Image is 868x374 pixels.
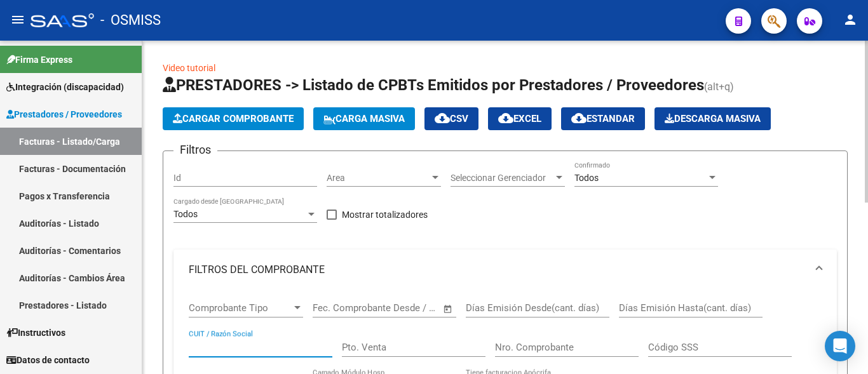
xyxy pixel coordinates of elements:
span: Todos [574,173,599,183]
div: Open Intercom Messenger [825,331,855,361]
button: Descarga Masiva [654,107,771,130]
input: End date [365,302,427,314]
span: Mostrar totalizadores [342,207,428,222]
button: Cargar Comprobante [163,107,304,130]
span: Prestadores / Proveedores [6,107,122,121]
span: Cargar Comprobante [173,113,294,124]
h3: Filtros [173,141,217,159]
mat-icon: cloud_download [498,110,513,126]
app-download-masive: Descarga masiva de comprobantes (adjuntos) [654,107,771,130]
span: CSV [435,113,468,124]
mat-icon: menu [10,12,25,27]
a: Video tutorial [163,63,215,73]
span: Descarga Masiva [665,113,761,124]
mat-panel-title: FILTROS DEL COMPROBANTE [189,263,806,277]
span: Datos de contacto [6,353,90,367]
button: Estandar [561,107,645,130]
span: EXCEL [498,113,541,124]
span: Firma Express [6,53,72,67]
mat-icon: cloud_download [435,110,450,126]
button: Carga Masiva [313,107,415,130]
mat-expansion-panel-header: FILTROS DEL COMPROBANTE [173,250,837,290]
mat-icon: person [843,12,858,27]
span: Comprobante Tipo [189,302,292,314]
button: CSV [424,107,478,130]
span: Area [327,173,430,184]
input: Start date [313,302,354,314]
span: PRESTADORES -> Listado de CPBTs Emitidos por Prestadores / Proveedores [163,76,704,94]
span: (alt+q) [704,81,734,93]
span: Carga Masiva [323,113,405,124]
span: - OSMISS [100,6,161,34]
span: Seleccionar Gerenciador [451,173,553,184]
span: Integración (discapacidad) [6,80,124,94]
button: EXCEL [488,107,552,130]
span: Todos [173,209,198,219]
button: Open calendar [441,302,456,316]
span: Estandar [571,113,635,124]
span: Instructivos [6,326,65,340]
mat-icon: cloud_download [571,110,587,126]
